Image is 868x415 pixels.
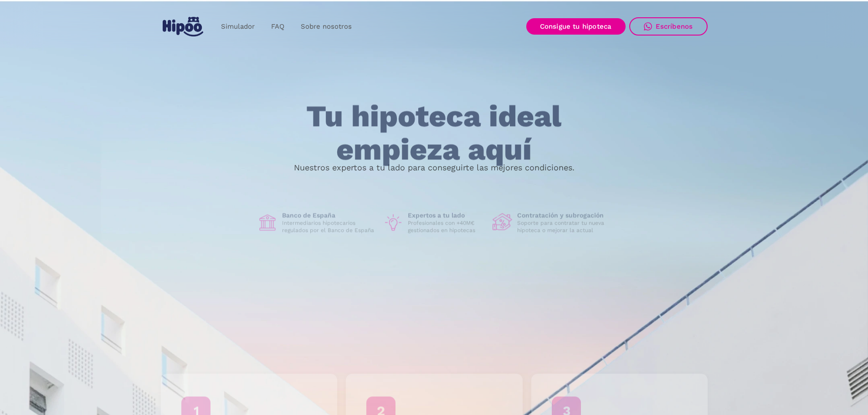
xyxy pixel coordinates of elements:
[408,211,485,220] h1: Expertos a tu lado
[629,17,708,36] a: Escríbenos
[213,18,263,36] a: Simulador
[526,18,626,35] a: Consigue tu hipoteca
[298,226,429,247] a: Buscar nueva hipoteca
[282,211,376,220] h1: Banco de España
[282,220,376,234] p: Intermediarios hipotecarios regulados por el Banco de España
[433,226,570,247] a: Mejorar mi hipoteca
[263,18,293,36] a: FAQ
[294,164,575,171] p: Nuestros expertos a tu lado para conseguirte las mejores condiciones.
[161,13,205,40] a: home
[408,220,485,234] p: Profesionales con +40M€ gestionados en hipotecas
[517,220,611,234] p: Soporte para contratar tu nueva hipoteca o mejorar la actual
[656,22,693,31] div: Escríbenos
[293,18,360,36] a: Sobre nosotros
[261,100,606,166] h1: Tu hipoteca ideal empieza aquí
[517,211,611,220] h1: Contratación y subrogación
